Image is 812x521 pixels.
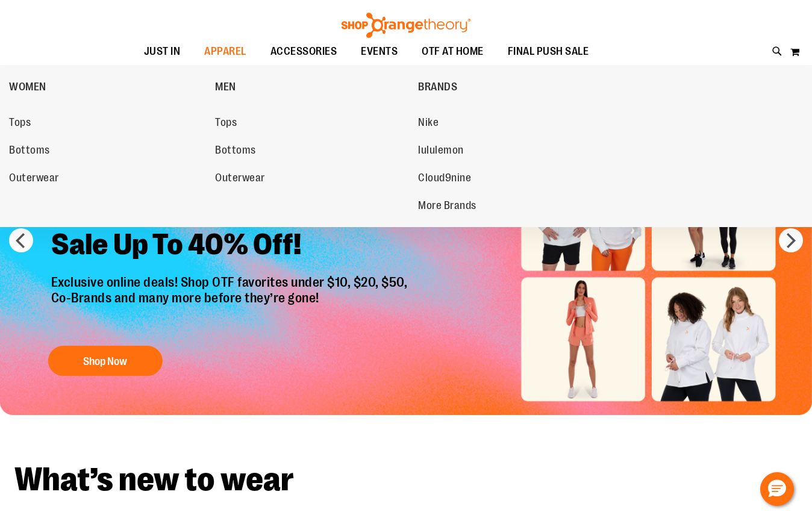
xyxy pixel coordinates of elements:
span: FINAL PUSH SALE [508,38,589,65]
button: Shop Now [48,346,163,376]
span: APPAREL [204,38,246,65]
a: MEN [215,71,412,102]
p: Exclusive online deals! Shop OTF favorites under $10, $20, $50, Co-Brands and many more before th... [42,275,420,334]
span: JUST IN [144,38,181,65]
span: OTF AT HOME [422,38,484,65]
span: Outerwear [9,172,59,187]
a: OTF AT HOME [410,38,496,66]
h2: Final Chance To Save - Sale Up To 40% Off! [42,181,420,275]
a: JUST IN [132,38,193,66]
span: ACCESSORIES [270,38,337,65]
span: EVENTS [361,38,398,65]
a: EVENTS [349,38,410,66]
span: Outerwear [215,172,265,187]
span: Bottoms [215,144,256,159]
span: Bottoms [9,144,50,159]
span: lululemon [418,144,464,159]
button: next [779,228,803,252]
button: Hello, have a question? Let’s chat. [760,472,794,506]
a: APPAREL [192,38,258,66]
span: WOMEN [9,81,46,96]
span: BRANDS [418,81,457,96]
span: More Brands [418,199,476,214]
button: prev [9,228,33,252]
span: Tops [9,116,31,131]
span: MEN [215,81,236,96]
span: Nike [418,116,439,131]
a: ACCESSORIES [258,38,349,66]
a: BRANDS [418,71,618,102]
a: FINAL PUSH SALE [496,38,601,66]
h2: What’s new to wear [14,463,798,496]
span: Tops [215,116,237,131]
span: Cloud9nine [418,172,471,187]
a: WOMEN [9,71,209,102]
img: Shop Orangetheory [340,13,472,38]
